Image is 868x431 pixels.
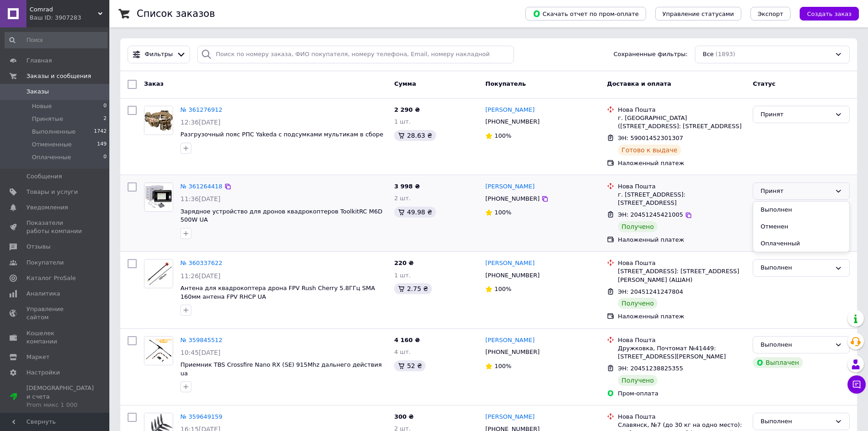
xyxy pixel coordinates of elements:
div: [STREET_ADDRESS]: [STREET_ADDRESS][PERSON_NAME] (АШАН) [618,267,745,284]
div: Получено [618,221,657,232]
a: [PERSON_NAME] [485,259,534,268]
img: Фото товару [144,260,173,288]
span: 10:45[DATE] [180,349,221,356]
span: 0 [103,102,107,110]
a: Создать заказ [791,10,859,17]
li: Оплаченный [753,235,849,252]
div: Нова Пошта [618,336,745,344]
a: Разгрузочный пояс РПС Yakeda с подсумками мультикам в сборе [180,131,383,138]
span: Оплаченные [32,153,71,161]
button: Создать заказ [800,7,859,21]
span: Все [703,50,714,59]
span: Заказ [144,80,164,87]
div: Дружковка, Почтомат №41449: [STREET_ADDRESS][PERSON_NAME] [618,344,745,361]
div: Наложенный платеж [618,159,745,167]
a: Приемник TBS Crossfire Nano RX (SE) 915Mhz дальнего действия ua [180,361,382,377]
span: Управление статусами [663,10,734,17]
div: 2.75 ₴ [394,283,431,294]
span: Показатели работы компании [26,219,84,235]
span: 2 шт. [394,195,411,202]
div: Выполнен [760,263,831,273]
a: Фото товару [144,106,173,135]
span: 1 шт. [394,118,411,125]
span: Скачать отчет по пром-оплате [533,10,639,18]
span: Выполненные [32,128,76,136]
div: Нова Пошта [618,413,745,421]
span: 4 шт. [394,348,411,355]
span: 4 160 ₴ [394,337,420,343]
span: Отмененные [32,140,72,149]
div: Наложенный платеж [618,236,745,244]
div: Нова Пошта [618,182,745,191]
span: 0 [103,153,107,161]
div: 49.98 ₴ [394,207,436,218]
span: Экспорт [758,10,783,17]
div: Пром-оплата [618,389,745,398]
div: Получено [618,375,657,386]
div: 52 ₴ [394,360,426,371]
span: [DEMOGRAPHIC_DATA] и счета [26,384,94,409]
h1: Список заказов [137,8,215,19]
span: ЭН: 20451238825355 [618,365,683,372]
li: Отменен [753,218,849,235]
span: 2 290 ₴ [394,106,420,113]
a: Антена для квадрокоптера дрона FPV Rush Cherry 5.8ГГц SMA 160мм антена FPV RHCP UA [180,285,375,300]
span: Создать заказ [807,10,852,17]
span: 12:36[DATE] [180,119,221,126]
a: № 359845512 [180,337,222,343]
input: Поиск [5,32,108,48]
div: Принят [760,187,831,196]
div: [PHONE_NUMBER] [483,270,541,281]
img: Фото товару [144,337,173,365]
span: Новые [32,102,52,110]
a: Зарядное устройство для дронов квадрокоптеров ToolkitRC M6D 500W UA [180,208,382,223]
span: 100% [494,209,511,216]
div: [PHONE_NUMBER] [483,193,541,205]
a: № 359649159 [180,413,222,420]
span: Доставка и оплата [607,80,671,87]
a: [PERSON_NAME] [485,106,534,114]
span: 100% [494,363,511,369]
button: Управление статусами [655,7,741,21]
span: 100% [494,132,511,139]
a: Фото товару [144,259,173,288]
div: г. [STREET_ADDRESS]: [STREET_ADDRESS] [618,191,745,207]
span: Сообщения [26,172,62,181]
span: Маркет [26,353,50,361]
span: Каталог ProSale [26,274,76,282]
span: Comrad [30,5,98,14]
div: 28.63 ₴ [394,130,436,141]
a: Фото товару [144,182,173,212]
img: Фото товару [144,106,173,135]
div: Нова Пошта [618,259,745,267]
span: Кошелек компании [26,329,84,346]
button: Скачать отчет по пром-оплате [525,7,646,21]
span: 2 [103,115,107,123]
span: ЭН: 20451241247804 [618,288,683,295]
span: Сохраненные фильтры: [613,50,688,59]
div: г. [GEOGRAPHIC_DATA] ([STREET_ADDRESS]: [STREET_ADDRESS] [618,114,745,130]
span: Заказы и сообщения [26,72,91,80]
a: [PERSON_NAME] [485,336,534,345]
span: Фильтры [145,50,173,59]
span: Главная [26,57,52,65]
span: Уведомления [26,203,68,212]
div: Нова Пошта [618,106,745,114]
span: Отзывы [26,243,51,251]
div: Принят [760,110,831,119]
div: Выплачен [753,357,802,368]
div: Получено [618,298,657,309]
div: Выполнен [760,340,831,350]
span: Статус [753,80,776,87]
span: 11:36[DATE] [180,195,221,203]
span: 11:26[DATE] [180,272,221,280]
span: 1742 [94,128,107,136]
input: Поиск по номеру заказа, ФИО покупателя, номеру телефона, Email, номеру накладной [197,46,514,63]
img: Фото товару [144,183,173,211]
span: 1 шт. [394,272,411,279]
span: Покупатели [26,259,64,267]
